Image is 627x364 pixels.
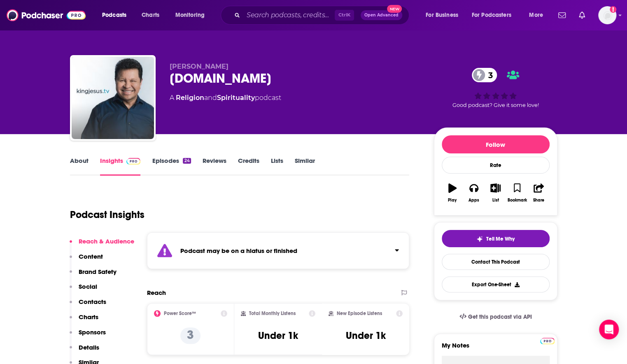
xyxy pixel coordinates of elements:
[79,237,134,245] p: Reach & Audience
[335,10,354,21] span: Ctrl K
[528,178,549,208] button: Share
[387,5,402,13] span: New
[176,94,204,102] a: Religion
[485,178,506,208] button: List
[100,157,141,176] a: InsightsPodchaser Pro
[70,268,117,283] button: Brand Safety
[147,232,410,269] section: Click to expand status details
[442,178,463,208] button: Play
[170,9,215,22] button: open menu
[79,283,97,290] p: Social
[136,9,164,22] a: Charts
[466,9,523,22] button: open menu
[533,198,544,203] div: Share
[70,237,134,253] button: Reach & Audience
[183,158,191,164] div: 24
[170,93,281,103] div: A podcast
[486,236,515,242] span: Tell Me Why
[492,198,499,203] div: List
[96,9,137,22] button: open menu
[126,158,141,165] img: Podchaser Pro
[79,313,98,321] p: Charts
[79,253,103,260] p: Content
[364,13,399,17] span: Open Advanced
[79,343,99,351] p: Details
[238,157,259,176] a: Credits
[476,236,483,242] img: tell me why sparkle
[448,198,457,203] div: Play
[102,9,126,21] span: Podcasts
[203,157,226,176] a: Reviews
[420,9,469,22] button: open menu
[152,157,191,176] a: Episodes24
[175,9,205,21] span: Monitoring
[540,336,555,344] a: Pro website
[258,329,298,342] h3: Under 1k
[576,8,588,22] a: Show notifications dropdown
[599,320,619,339] div: Open Intercom Messenger
[337,311,382,316] h2: New Episode Listens
[434,63,557,114] div: 3Good podcast? Give it some love!
[472,9,511,21] span: For Podcasters
[217,94,255,102] a: Spirituality
[598,6,616,24] button: Show profile menu
[70,157,89,176] a: About
[164,311,196,316] h2: Power Score™
[249,311,296,316] h2: Total Monthly Listens
[228,6,417,25] div: Search podcasts, credits, & more...
[70,328,106,343] button: Sponsors
[598,6,616,24] span: Logged in as TinaPugh
[79,298,106,306] p: Contacts
[523,9,553,22] button: open menu
[180,247,297,255] strong: Podcast may be on a hiatus or finished
[442,276,550,292] button: Export One-Sheet
[271,157,283,176] a: Lists
[472,68,497,82] a: 3
[507,198,527,203] div: Bookmark
[243,9,335,22] input: Search podcasts, credits, & more...
[79,268,117,276] p: Brand Safety
[480,68,497,82] span: 3
[442,254,550,270] a: Contact This Podcast
[598,6,616,24] img: User Profile
[610,6,616,13] svg: Add a profile image
[463,178,485,208] button: Apps
[79,328,106,336] p: Sponsors
[147,289,166,297] h2: Reach
[361,10,402,20] button: Open AdvancedNew
[70,209,145,221] h1: Podcast Insights
[70,313,98,328] button: Charts
[72,57,154,139] img: KingJesus.TV
[555,8,569,22] a: Show notifications dropdown
[468,313,531,320] span: Get this podcast via API
[469,198,479,203] div: Apps
[442,135,550,153] button: Follow
[70,253,103,268] button: Content
[442,157,550,174] div: Rate
[540,338,555,344] img: Podchaser Pro
[442,230,550,247] button: tell me why sparkleTell Me Why
[70,283,97,298] button: Social
[7,7,86,23] img: Podchaser - Follow, Share and Rate Podcasts
[295,157,315,176] a: Similar
[70,298,106,313] button: Contacts
[529,9,543,21] span: More
[170,63,228,70] span: [PERSON_NAME]
[70,343,99,359] button: Details
[506,178,528,208] button: Bookmark
[426,9,458,21] span: For Business
[142,9,159,21] span: Charts
[180,327,200,344] p: 3
[453,307,538,327] a: Get this podcast via API
[442,341,550,356] label: My Notes
[204,94,217,102] span: and
[346,329,386,342] h3: Under 1k
[452,102,539,108] span: Good podcast? Give it some love!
